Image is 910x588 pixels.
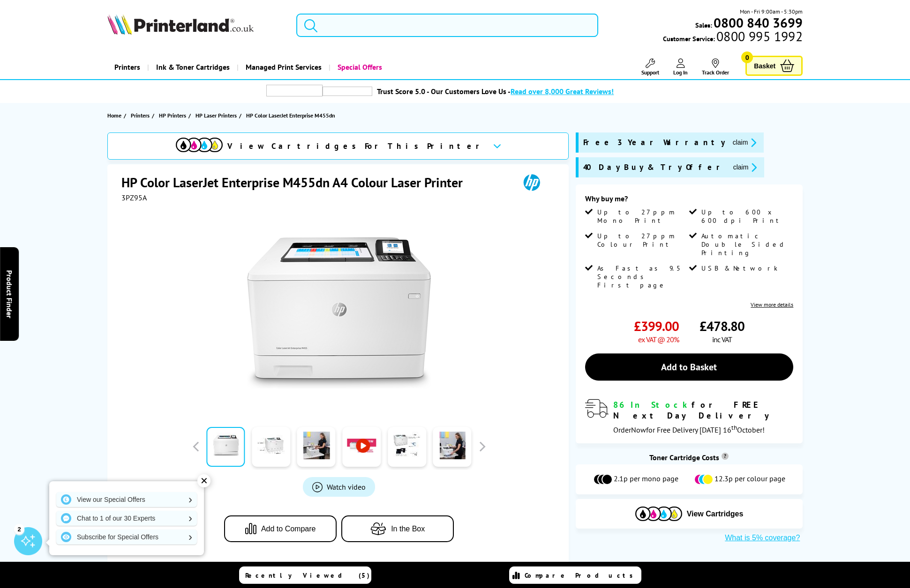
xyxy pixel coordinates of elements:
span: As Fast as 9.5 Seconds First page [597,264,687,289]
span: Sales: [695,21,712,29]
div: modal_delivery [585,399,794,434]
div: Toner Cartridge Costs [576,453,803,462]
span: Printers [131,110,150,120]
img: HP Color LaserJet Enterprise M455dn [247,221,431,404]
h1: HP Color LaserJet Enterprise M455dn A4 Colour Laser Printer [121,174,472,191]
span: Support [641,69,659,76]
img: trustpilot rating [266,85,323,96]
button: promo-description [730,137,760,148]
span: Recently Viewed (5) [245,571,370,580]
a: Special Offers [329,55,389,79]
img: HP [510,174,553,191]
span: £478.80 [699,317,745,335]
div: 2 [14,524,24,534]
span: Up to 600 x 600 dpi Print [701,208,791,225]
a: Ink & Toner Cartridges [147,55,237,79]
div: ✕ [197,474,211,487]
span: £399.00 [634,317,679,335]
span: Up to 27ppm Colour Print [597,232,687,249]
span: ex VAT @ 20% [638,335,679,344]
a: Recently Viewed (5) [239,566,371,584]
a: Printers [131,110,152,120]
b: 0800 840 3699 [714,14,803,31]
span: USB & Network [701,264,778,272]
a: Log In [673,59,688,76]
a: Compare Products [509,566,641,584]
button: View Cartridges [583,506,796,522]
span: In the Box [391,525,425,533]
img: View Cartridges [176,138,223,152]
a: Basket 0 [745,56,803,76]
span: Basket [754,59,775,72]
button: In the Box [341,515,454,542]
span: Log In [673,69,688,76]
a: Home [107,110,124,120]
span: Up to 27ppm Mono Print [597,208,687,225]
span: Ink & Toner Cartridges [156,55,230,79]
span: Add to Compare [261,525,316,533]
span: Watch video [327,482,366,492]
span: 3PZ95A [121,193,147,202]
sup: th [731,423,737,432]
span: Order for Free Delivery [DATE] 16 October! [613,425,765,434]
img: Cartridges [635,507,682,521]
span: inc VAT [712,335,732,344]
span: View Cartridges [687,510,744,518]
span: 12.3p per colour page [714,474,785,485]
button: What is 5% coverage? [722,533,803,543]
span: HP Laser Printers [196,110,237,120]
a: View more details [751,301,793,308]
button: promo-description [730,162,760,173]
span: HP Printers [159,110,186,120]
a: Chat to 1 of our 30 Experts [56,511,197,526]
img: trustpilot rating [323,87,372,96]
div: for FREE Next Day Delivery [613,399,794,421]
a: HP Printers [159,110,188,120]
a: View our Special Offers [56,492,197,507]
img: Printerland Logo [107,14,254,35]
a: Trust Score 5.0 - Our Customers Love Us -Read over 8,000 Great Reviews! [377,87,614,96]
a: Support [641,59,659,76]
span: Mon - Fri 9:00am - 5:30pm [740,7,803,16]
span: Compare Products [525,571,638,580]
a: Managed Print Services [237,55,329,79]
span: Free 3 Year Warranty [583,137,725,148]
a: Product_All_Videos [303,477,375,497]
span: 2.1p per mono page [614,474,678,485]
span: Home [107,110,121,120]
span: 0 [741,51,753,63]
a: HP Laser Printers [196,110,239,120]
span: Now [631,425,646,434]
a: Printers [107,55,147,79]
span: View Cartridges For This Printer [227,141,485,151]
a: Printerland Logo [107,14,285,37]
span: Automatic Double Sided Printing [701,232,791,257]
span: 0800 995 1992 [715,32,803,41]
a: 0800 840 3699 [712,18,803,27]
span: Product Finder [5,270,14,318]
sup: Cost per page [722,453,729,460]
span: HP Color LaserJet Enterprise M455dn [246,110,335,120]
span: Customer Service: [663,32,803,43]
a: Add to Basket [585,353,794,381]
div: Why buy me? [585,194,794,208]
a: HP Color LaserJet Enterprise M455dn [246,110,338,120]
span: Read over 8,000 Great Reviews! [511,87,614,96]
span: 86 In Stock [613,399,692,410]
a: Track Order [702,59,729,76]
span: 40 Day Buy & Try Offer [583,162,726,173]
a: Subscribe for Special Offers [56,529,197,544]
button: Add to Compare [224,515,337,542]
